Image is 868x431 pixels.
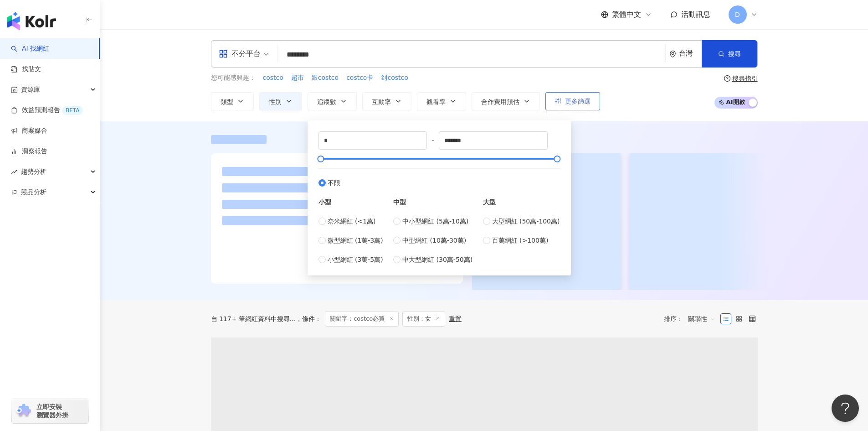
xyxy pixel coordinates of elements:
span: 百萬網紅 (>100萬) [492,235,549,245]
div: 重置 [449,315,462,322]
span: 中小型網紅 (5萬-10萬) [402,216,468,226]
span: 競品分析 [21,182,46,203]
span: 微型網紅 (1萬-3萬) [328,235,383,245]
button: 互動率 [362,92,411,110]
button: costco卡 [346,73,374,83]
span: 更多篩選 [565,98,591,105]
span: 條件 ： [296,315,321,322]
span: 繁體中文 [612,10,641,20]
div: 台灣 [679,50,702,57]
span: 性別 [269,98,282,105]
img: chrome extension [15,404,32,418]
button: 追蹤數 [308,92,357,110]
button: 類型 [211,92,254,110]
a: searchAI 找網紅 [11,44,49,53]
span: 關聯性 [688,312,715,326]
span: costco [263,73,283,83]
div: 中型 [393,197,473,207]
span: 合作費用預估 [481,98,519,105]
a: 效益預測報告BETA [11,106,83,115]
button: 更多篩選 [545,92,600,110]
button: 觀看率 [417,92,466,110]
div: 小型 [318,197,383,207]
button: 跟costco [311,73,339,83]
span: 搜尋 [728,50,741,57]
span: environment [669,51,676,57]
span: 追蹤數 [317,98,336,105]
button: 搜尋 [702,40,757,68]
iframe: Help Scout Beacon - Open [832,395,859,422]
span: 關鍵字：costco必買 [325,311,399,327]
img: logo [7,12,56,30]
span: 立即安裝 瀏覽器外掛 [36,403,68,419]
a: chrome extension立即安裝 瀏覽器外掛 [12,399,88,423]
span: 超市 [291,73,304,83]
span: 不限 [328,178,340,188]
span: 觀看率 [426,98,446,105]
button: 超市 [291,73,304,83]
span: 您可能感興趣： [211,73,256,83]
span: question-circle [724,75,730,82]
div: 排序： [664,312,720,326]
span: 到costco [381,73,408,83]
a: 洞察報告 [11,147,47,156]
span: - [427,135,439,145]
span: 大型網紅 (50萬-100萬) [492,216,560,226]
span: appstore [219,49,228,58]
span: 跟costco [312,73,339,83]
div: 大型 [483,197,560,207]
span: costco卡 [346,73,373,83]
span: 類型 [221,98,233,105]
span: 中大型網紅 (30萬-50萬) [402,254,473,265]
span: D [735,10,740,20]
span: 中型網紅 (10萬-30萬) [402,235,466,245]
span: 小型網紅 (3萬-5萬) [328,254,383,265]
a: 找貼文 [11,65,41,74]
a: 商案媒合 [11,126,47,135]
div: 搜尋指引 [732,75,758,82]
span: 性別：女 [402,311,445,327]
div: 不分平台 [219,47,261,61]
button: 合作費用預估 [472,92,540,110]
span: 奈米網紅 (<1萬) [328,216,376,226]
button: 性別 [259,92,302,110]
div: 自 117+ 筆網紅資料中搜尋... [211,315,296,322]
span: 資源庫 [21,79,40,100]
span: 活動訊息 [681,10,710,19]
button: 到costco [380,73,408,83]
span: 趨勢分析 [21,161,46,182]
button: costco [262,73,284,83]
span: 互動率 [372,98,391,105]
span: rise [11,169,17,175]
